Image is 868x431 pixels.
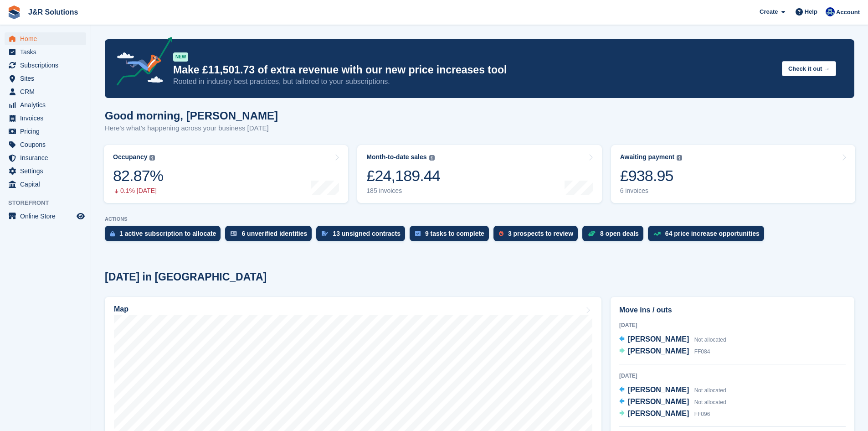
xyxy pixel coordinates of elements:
a: 8 open deals [582,226,648,246]
span: Insurance [20,151,75,164]
div: 6 unverified identities [241,230,307,237]
img: active_subscription_to_allocate_icon-d502201f5373d7db506a760aba3b589e785aa758c864c3986d89f69b8ff3... [110,231,115,237]
a: 13 unsigned contracts [316,226,410,246]
a: menu [5,112,86,125]
a: menu [5,85,86,98]
span: Online Store [20,210,75,223]
a: Month-to-date sales £24,189.44 185 invoices [357,145,601,203]
a: 64 price increase opportunities [648,226,769,246]
span: Settings [20,165,75,177]
a: 9 tasks to complete [410,226,493,246]
a: Preview store [75,211,86,222]
div: 64 price increase opportunities [665,230,760,237]
div: Month-to-date sales [366,153,426,161]
span: Create [760,7,778,16]
div: [DATE] [619,372,846,380]
a: menu [5,32,86,45]
div: 6 invoices [620,187,683,195]
span: Analytics [20,99,75,111]
div: £24,189.44 [366,166,440,185]
h1: Good morning, [PERSON_NAME] [105,109,278,122]
span: Invoices [20,112,75,125]
span: [PERSON_NAME] [628,398,689,405]
img: verify_identity-adf6edd0f0f0b5bbfe63781bf79b02c33cf7c696d77639b501bdc392416b5a36.svg [231,231,237,236]
p: Make £11,501.73 of extra revenue with our new price increases tool [173,63,775,77]
div: Awaiting payment [620,153,675,161]
img: price-adjustments-announcement-icon-8257ccfd72463d97f412b2fc003d46551f7dbcb40ab6d574587a9cd5c0d94... [109,37,173,89]
p: Here's what's happening across your business [DATE] [105,123,278,134]
span: Not allocated [694,387,726,394]
a: menu [5,59,86,72]
img: icon-info-grey-7440780725fd019a000dd9b08b2336e03edf1995a4989e88bcd33f0948082b44.svg [149,155,155,161]
a: menu [5,151,86,164]
a: Occupancy 82.87% 0.1% [DATE] [104,145,348,203]
div: £938.95 [620,166,683,185]
button: Check it out → [782,61,836,76]
span: [PERSON_NAME] [628,335,689,343]
div: 13 unsigned contracts [333,230,401,237]
div: 185 invoices [366,187,440,195]
div: 82.87% [113,166,163,185]
h2: [DATE] in [GEOGRAPHIC_DATA] [105,271,267,283]
img: deal-1b604bf984904fb50ccaf53a9ad4b4a5d6e5aea283cecdc64d6e3604feb123c2.svg [588,230,596,237]
h2: Move ins / outs [619,305,846,316]
div: 0.1% [DATE] [113,187,163,195]
a: menu [5,99,86,111]
p: ACTIONS [105,216,854,222]
a: J&R Solutions [25,5,82,20]
img: prospect-51fa495bee0391a8d652442698ab0144808aea92771e9ea1ae160a38d050c398.svg [499,231,503,236]
img: contract_signature_icon-13c848040528278c33f63329250d36e43548de30e8caae1d1a13099fd9432cc5.svg [322,231,328,236]
span: FF084 [694,348,710,355]
a: menu [5,46,86,58]
a: menu [5,165,86,177]
div: NEW [173,52,188,62]
img: task-75834270c22a3079a89374b754ae025e5fb1db73e45f91037f5363f120a921f8.svg [415,231,421,236]
h2: Map [114,305,128,313]
a: 6 unverified identities [225,226,316,246]
span: Account [836,8,860,17]
span: Help [805,7,817,16]
a: 1 active subscription to allocate [105,226,225,246]
span: Sites [20,72,75,85]
span: Home [20,32,75,45]
span: CRM [20,85,75,98]
span: [PERSON_NAME] [628,347,689,355]
span: FF096 [694,411,710,417]
a: [PERSON_NAME] Not allocated [619,384,726,396]
span: Storefront [8,198,91,208]
img: Macie Adcock [826,7,835,16]
div: [DATE] [619,321,846,329]
span: Capital [20,178,75,191]
div: 9 tasks to complete [425,230,484,237]
a: [PERSON_NAME] FF096 [619,408,710,420]
a: menu [5,138,86,151]
a: menu [5,125,86,138]
span: Not allocated [694,399,726,405]
p: Rooted in industry best practices, but tailored to your subscriptions. [173,77,775,87]
span: Subscriptions [20,59,75,72]
a: menu [5,178,86,191]
span: [PERSON_NAME] [628,410,689,417]
div: Occupancy [113,153,147,161]
img: price_increase_opportunities-93ffe204e8149a01c8c9dc8f82e8f89637d9d84a8eef4429ea346261dce0b2c0.svg [653,232,661,236]
a: 3 prospects to review [493,226,582,246]
img: stora-icon-8386f47178a22dfd0bd8f6a31ec36ba5ce8667c1dd55bd0f319d3a0aa187defe.svg [7,5,21,19]
div: 3 prospects to review [508,230,573,237]
img: icon-info-grey-7440780725fd019a000dd9b08b2336e03edf1995a4989e88bcd33f0948082b44.svg [677,155,682,161]
a: Awaiting payment £938.95 6 invoices [611,145,855,203]
span: Not allocated [694,337,726,343]
span: Pricing [20,125,75,138]
span: Coupons [20,138,75,151]
span: [PERSON_NAME] [628,386,689,394]
div: 8 open deals [600,230,639,237]
a: menu [5,210,86,223]
span: Tasks [20,46,75,58]
img: icon-info-grey-7440780725fd019a000dd9b08b2336e03edf1995a4989e88bcd33f0948082b44.svg [429,155,435,161]
a: [PERSON_NAME] Not allocated [619,334,726,346]
a: [PERSON_NAME] FF084 [619,346,710,358]
a: [PERSON_NAME] Not allocated [619,396,726,408]
a: menu [5,72,86,85]
div: 1 active subscription to allocate [119,230,216,237]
